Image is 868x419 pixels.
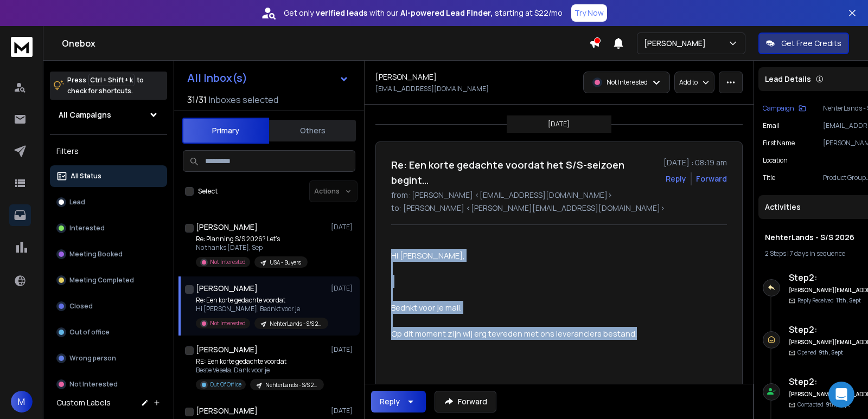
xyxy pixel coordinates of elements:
[758,33,849,54] button: Get Free Credits
[88,74,135,86] span: Ctrl + Shift + k
[187,93,207,106] span: 31 / 31
[790,249,845,258] span: 7 days in sequence
[575,8,604,18] p: Try Now
[50,217,167,239] button: Interested
[50,321,167,343] button: Out of office
[71,172,101,181] p: All Status
[56,397,111,408] h3: Custom Labels
[69,198,85,207] p: Lead
[182,118,269,144] button: Primary
[763,173,775,182] p: title
[62,37,589,50] h1: Onebox
[763,139,795,147] p: First Name
[11,391,33,412] button: M
[375,85,489,93] p: [EMAIL_ADDRESS][DOMAIN_NAME]
[696,173,727,184] div: Forward
[209,93,278,106] h3: Inboxes selected
[331,345,355,354] p: [DATE]
[50,144,167,159] h3: Filters
[435,391,496,412] button: Forward
[50,104,167,126] button: All Campaigns
[59,109,111,120] h1: All Campaigns
[391,302,462,313] span: Bednkt voor je mail.
[331,284,355,293] p: [DATE]
[269,119,356,143] button: Others
[763,104,794,113] p: Campaign
[270,320,322,328] p: NehterLands - S/S 2026
[571,4,607,22] button: Try Now
[69,328,110,337] p: Out of office
[196,344,258,355] h1: [PERSON_NAME]
[284,8,563,18] p: Get only with our starting at $22/mo
[50,269,167,291] button: Meeting Completed
[50,373,167,395] button: Not Interested
[375,72,437,82] h1: [PERSON_NAME]
[67,75,144,96] p: Press to check for shortcuts.
[331,407,355,415] p: [DATE]
[265,381,317,389] p: NehterLands - S/S 2026
[644,38,710,49] p: [PERSON_NAME]
[69,224,105,233] p: Interested
[400,8,493,18] strong: AI-powered Lead Finder,
[50,243,167,265] button: Meeting Booked
[797,296,861,305] p: Reply Received
[69,302,93,311] p: Closed
[781,38,841,49] p: Get Free Credits
[210,319,246,327] p: Not Interested
[50,191,167,213] button: Lead
[679,78,698,87] p: Add to
[607,78,648,87] p: Not Interested
[187,73,247,83] h1: All Inbox(s)
[391,328,637,339] span: Op dit moment zijn wij erg tevreden met ons leveranciers bestand.
[50,347,167,369] button: Wrong person
[69,380,118,389] p: Not Interested
[196,405,258,416] h1: [PERSON_NAME]
[196,296,326,305] p: Re: Een korte gedachte voordat
[316,8,367,18] strong: verified leads
[198,187,218,196] label: Select
[196,235,308,243] p: Re: Planning S/S 2026? Let’s
[391,203,727,214] p: to: [PERSON_NAME] <[PERSON_NAME][EMAIL_ADDRESS][DOMAIN_NAME]>
[391,157,657,188] h1: Re: Een korte gedachte voordat het S/S-seizoen begint…
[196,305,326,313] p: Hi [PERSON_NAME], Bednkt voor je
[50,165,167,187] button: All Status
[196,243,308,252] p: No thanks [DATE], Sep
[666,173,686,184] button: Reply
[196,222,258,233] h1: [PERSON_NAME]
[836,296,861,304] span: 11th, Sept
[69,276,134,285] p: Meeting Completed
[50,295,167,317] button: Closed
[331,223,355,231] p: [DATE]
[270,259,301,267] p: USA - Buyers
[763,121,780,130] p: Email
[69,250,123,259] p: Meeting Booked
[196,357,324,366] p: RE: Een korte gedachte voordat
[11,37,33,57] img: logo
[763,104,806,113] button: Campaign
[391,250,465,261] span: Hi [PERSON_NAME],
[69,354,116,363] p: Wrong person
[765,249,786,258] span: 2 Steps
[765,74,811,85] p: Lead Details
[548,120,570,128] p: [DATE]
[371,391,426,412] button: Reply
[380,396,400,407] div: Reply
[826,401,850,408] span: 9th, Sept
[196,366,324,375] p: Beste Vesela, Dank voor je
[763,156,788,165] p: location
[819,349,843,356] span: 9th, Sept
[210,258,246,266] p: Not Interested
[828,382,854,408] div: Open Intercom Messenger
[196,283,258,294] h1: [PERSON_NAME]
[391,190,727,201] p: from: [PERSON_NAME] <[EMAIL_ADDRESS][DOMAIN_NAME]>
[797,349,843,357] p: Opened
[663,157,727,168] p: [DATE] : 08:19 am
[210,381,241,389] p: Out Of Office
[797,401,850,409] p: Contacted
[178,67,358,89] button: All Inbox(s)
